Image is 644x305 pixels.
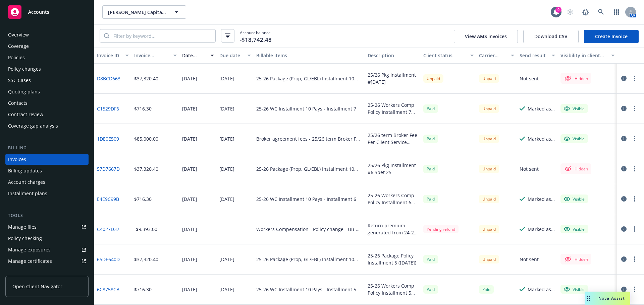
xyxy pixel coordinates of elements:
span: Nova Assist [598,295,625,301]
div: Unpaid [479,104,499,113]
div: Description [368,52,418,59]
div: 25-26 WC Installment 10 Pays - Installment 6 [256,196,356,203]
button: Billable items [254,48,365,64]
div: Hidden [564,255,588,263]
span: Paid [423,285,438,294]
span: Paid [423,135,438,143]
a: Invoices [5,154,89,165]
div: Broker agreement fees - 25/26 term Broker Fee Per Client Service Agreement [256,135,362,142]
div: Installment plans [8,188,47,199]
span: Accounts [28,9,49,15]
div: Manage claims [8,267,42,278]
a: E4E9C99B [97,196,119,203]
a: Create Invoice [584,30,639,43]
input: Filter by keyword... [109,29,215,42]
button: Invoice ID [94,48,131,64]
div: Hidden [564,165,588,173]
a: Coverage gap analysis [5,121,89,131]
div: Not sent [520,256,539,263]
div: [DATE] [182,226,197,233]
div: Visibility in client dash [560,52,607,59]
div: 25-26 Package (Prop, GL/EBL) Installment 10 Pays - Installment 7 [256,75,362,82]
span: [PERSON_NAME] Capital, LLC [108,9,166,16]
button: Client status [421,48,476,64]
span: -$18,742.48 [240,35,272,44]
a: D8BCD663 [97,75,120,82]
span: Paid [423,104,438,113]
div: $85,000.00 [134,135,158,142]
div: $716.30 [134,286,152,293]
div: Invoices [8,154,26,165]
div: Due date [219,52,244,59]
div: Date issued [182,52,207,59]
div: Visible [564,226,585,232]
div: Not sent [520,75,539,82]
div: 9 [555,7,561,13]
div: Invoice ID [97,52,121,59]
div: Send result [520,52,548,59]
div: [DATE] [182,196,197,203]
a: Start snowing [563,5,577,19]
div: [DATE] [182,165,197,172]
div: Coverage [8,41,29,52]
div: 25-26 WC Installment 10 Pays - Installment 5 [256,286,356,293]
div: [DATE] [219,196,234,203]
div: Hidden [564,74,588,82]
a: Manage exposures [5,244,89,255]
div: Policies [8,52,25,63]
div: 25-26 WC Installment 10 Pays - Installment 7 [256,105,356,112]
div: Client status [423,52,466,59]
div: Marked as sent [528,286,555,293]
a: Billing updates [5,165,89,176]
div: Pending refund [423,225,459,233]
a: Coverage [5,41,89,52]
div: Tools [5,212,89,219]
div: Unpaid [479,74,499,83]
div: $37,320.40 [134,75,158,82]
div: Manage exposures [8,244,51,255]
button: Date issued [179,48,217,64]
button: Send result [517,48,558,64]
div: [DATE] [182,75,197,82]
a: 6C8758CB [97,286,119,293]
button: Invoice amount [131,48,180,64]
a: Search [594,5,608,19]
div: $716.30 [134,105,152,112]
div: Visible [564,196,585,202]
div: Coverage gap analysis [8,121,58,131]
a: Policies [5,52,89,63]
div: Unpaid [423,74,443,83]
div: Unpaid [479,195,499,203]
a: Report a Bug [579,5,592,19]
div: 25/26 Pkg Installment #[DATE] [368,71,418,85]
div: Invoice amount [134,52,170,59]
button: Nova Assist [585,292,630,305]
div: Visible [564,286,585,292]
div: Marked as sent [528,105,555,112]
div: [DATE] [219,286,234,293]
span: Paid [423,195,438,203]
div: -$9,393.00 [134,226,157,233]
div: Unpaid [479,255,499,263]
a: Account charges [5,177,89,187]
div: Paid [479,285,494,294]
div: [DATE] [182,105,197,112]
div: $37,320.40 [134,165,158,172]
span: Open Client Navigator [12,283,62,290]
div: Visible [564,105,585,111]
div: 25-26 Package (Prop, GL/EBL) Installment 10 Pays - Installment 6 [256,165,362,172]
a: 65DE640D [97,256,120,263]
div: Account charges [8,177,45,187]
a: Contract review [5,109,89,120]
svg: Search [104,33,109,39]
div: 25/26 Pkg Installment #6 Spet 25 [368,162,418,176]
div: Billable items [256,52,362,59]
div: Billing updates [8,165,42,176]
div: Marked as sent [528,226,555,233]
a: Policy changes [5,64,89,74]
div: Paid [423,255,438,263]
div: [DATE] [219,165,234,172]
a: SSC Cases [5,75,89,86]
